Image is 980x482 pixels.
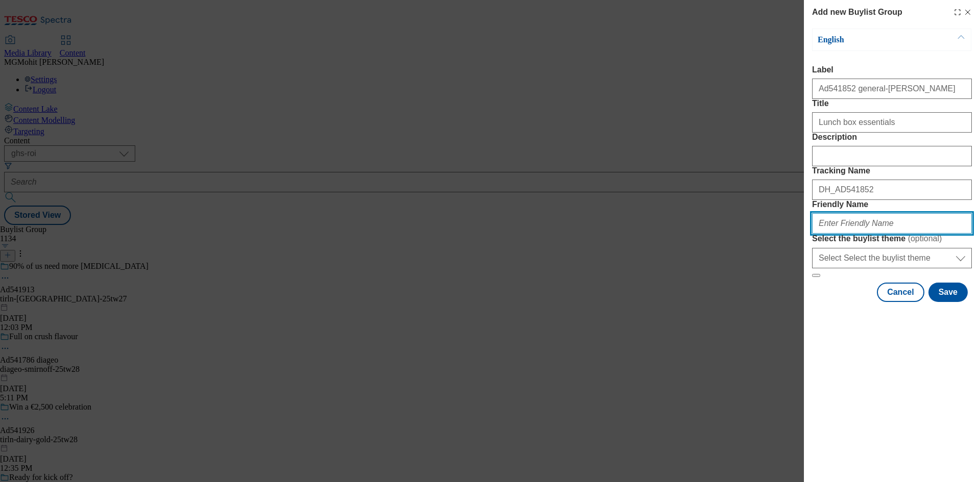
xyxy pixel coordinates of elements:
label: Title [812,99,972,108]
h4: Add new Buylist Group [812,6,902,18]
label: Select the buylist theme [812,234,972,244]
input: Enter Title [812,112,972,133]
label: Tracking Name [812,166,972,175]
label: Label [812,65,972,74]
input: Enter Label [812,79,972,99]
button: Cancel [877,283,924,302]
button: Save [928,283,968,302]
label: Description [812,133,972,142]
label: Friendly Name [812,200,972,209]
p: English [818,35,925,45]
input: Enter Description [812,146,972,166]
span: ( optional ) [908,234,942,243]
input: Enter Tracking Name [812,180,972,200]
input: Enter Friendly Name [812,213,972,234]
